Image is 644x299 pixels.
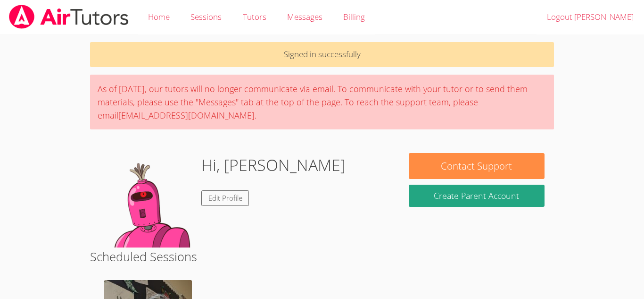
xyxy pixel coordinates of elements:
[409,185,545,207] button: Create Parent Account
[201,190,249,206] a: Edit Profile
[201,153,346,177] h1: Hi, [PERSON_NAME]
[90,75,554,129] div: As of [DATE], our tutors will no longer communicate via email. To communicate with your tutor or ...
[90,248,554,265] h2: Scheduled Sessions
[287,11,322,22] span: Messages
[409,153,545,179] button: Contact Support
[99,153,194,248] img: default.png
[90,42,554,67] p: Signed in successfully
[8,5,130,29] img: airtutors_banner-c4298cdbf04f3fff15de1276eac7730deb9818008684d7c2e4769d2f7ddbe033.png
